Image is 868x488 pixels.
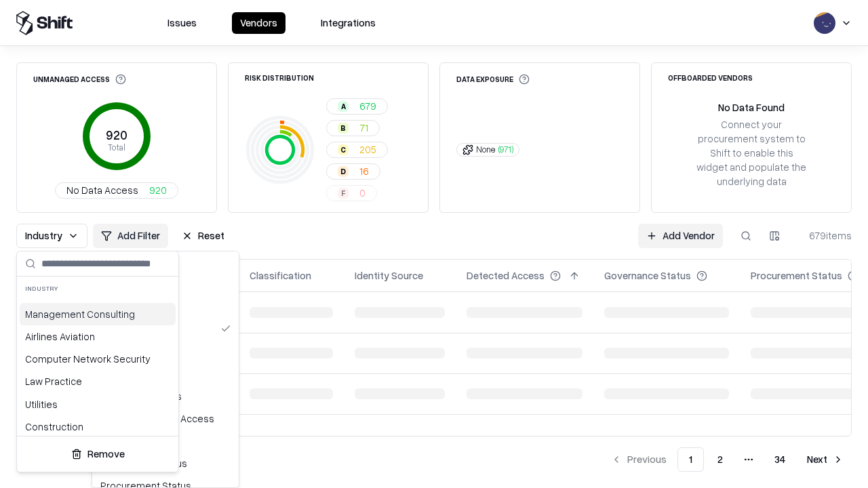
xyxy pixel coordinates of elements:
[17,300,178,436] div: Suggestions
[20,325,176,348] div: Airlines Aviation
[20,348,176,370] div: Computer Network Security
[20,303,176,325] div: Management Consulting
[17,277,178,300] div: Industry
[20,415,176,438] div: Construction
[20,393,176,415] div: Utilities
[20,370,176,392] div: Law Practice
[22,442,173,466] button: Remove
